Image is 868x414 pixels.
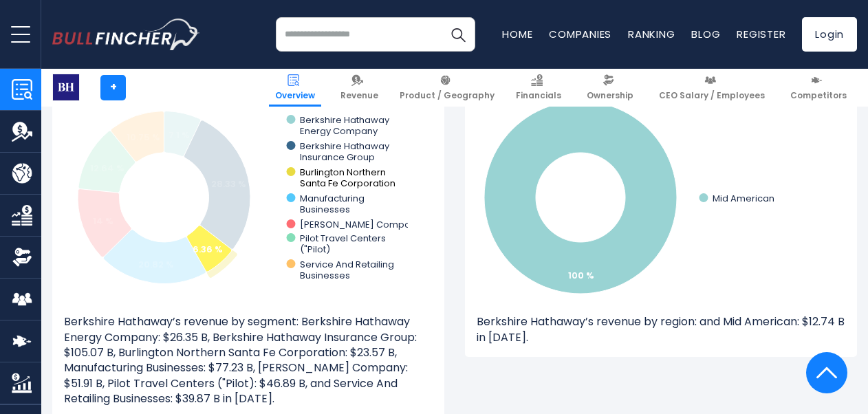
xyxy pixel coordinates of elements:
text: Berkshire Hathaway Insurance Group [300,140,390,164]
a: Companies [549,27,611,41]
p: Berkshire Hathaway’s revenue by region: and Mid American: $12.74 B in [DATE]. [477,314,845,345]
a: Register [737,27,785,41]
text: Berkshire Hathaway Energy Company [300,113,390,138]
a: Ranking [628,27,675,41]
img: Ownership [12,247,32,268]
tspan: 7.1 % [169,129,190,142]
a: Revenue [334,69,384,107]
img: bullfincher logo [52,19,200,50]
button: Search [441,17,475,52]
span: Competitors [790,90,847,101]
span: CEO Salary / Employees [659,90,765,101]
tspan: 10.75 % [127,131,160,144]
a: Financials [510,69,567,107]
a: Competitors [784,69,853,107]
text: Manufacturing Businesses [300,192,365,216]
a: Login [802,17,857,52]
span: Revenue [340,90,378,101]
span: Product / Geography [400,90,495,101]
text: Service And Retailing Businesses [300,258,394,282]
a: Product / Geography [393,69,501,107]
a: + [100,75,126,100]
tspan: 20.82 % [138,258,174,271]
text: Mid American [713,192,774,205]
text: Burlington Northern Santa Fe Corporation [300,166,395,190]
tspan: 28.33 % [211,177,246,190]
text: Pilot Travel Centers ("Pilot) [300,232,386,256]
a: Overview [269,69,321,107]
p: Berkshire Hathaway’s revenue by segment: Berkshire Hathaway Energy Company: $26.35 B, Berkshire H... [64,314,433,406]
a: Ownership [581,69,640,107]
span: Ownership [587,90,633,101]
img: BRK-B logo [53,74,79,100]
tspan: 12.64 % [90,162,124,175]
span: Overview [275,90,315,101]
a: CEO Salary / Employees [653,69,771,107]
a: Home [502,27,532,41]
text: [PERSON_NAME] Company [300,218,422,231]
span: Financials [516,90,561,101]
a: Go to homepage [52,19,200,50]
tspan: 14 % [93,215,113,228]
a: Blog [691,27,720,41]
tspan: 6.36 % [193,243,223,256]
text: 100 % [568,269,594,282]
